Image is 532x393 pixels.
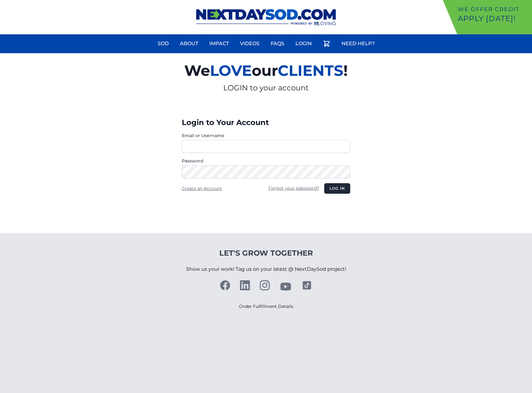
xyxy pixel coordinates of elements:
[267,36,288,51] a: FAQs
[206,36,233,51] a: Impact
[182,186,222,191] a: Create an Account
[239,304,293,309] a: Order Fulfillment Details
[186,258,346,280] p: Show us your work! Tag us on your latest @ NextDaySod project!
[292,36,316,51] a: Login
[176,36,202,51] a: About
[458,5,530,14] p: We offer Credit
[182,158,350,164] label: Password
[338,36,378,51] a: Need Help?
[182,132,350,139] label: Email or Username
[236,36,263,51] a: Videos
[458,14,530,24] p: Apply [DATE]!
[112,58,420,83] h2: We our !
[324,183,350,194] button: Log in
[278,62,343,80] span: CLIENTS
[154,36,172,51] a: Sod
[112,83,420,93] p: LOGIN to your account
[182,118,350,127] h3: Login to Your Account
[210,62,252,80] span: LOVE
[268,185,319,191] a: Forgot your password?
[186,248,346,258] h4: Let's Grow Together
